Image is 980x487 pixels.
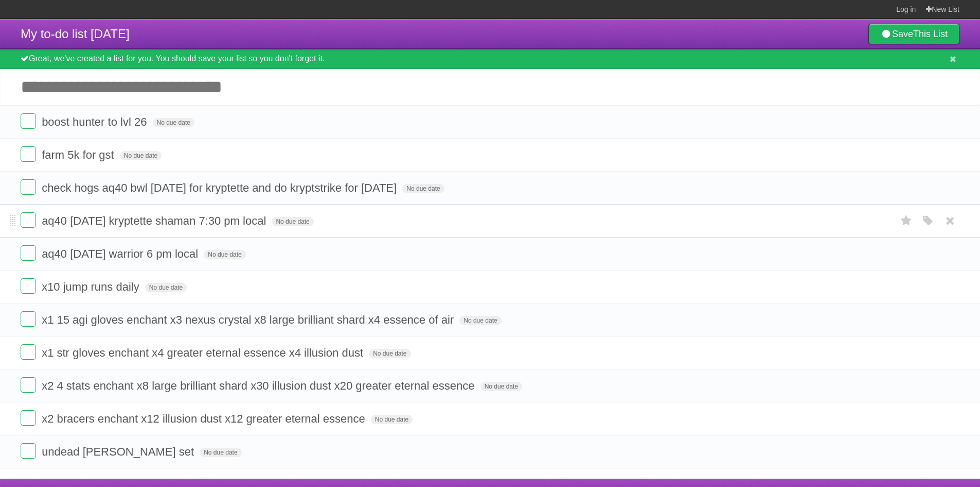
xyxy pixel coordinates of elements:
label: Done [21,113,36,129]
span: No due date [120,151,162,160]
span: aq40 [DATE] kryptette shaman 7:30 pm local [42,214,269,227]
span: x2 4 stats enchant x8 large brilliant shard x30 illusion dust x20 greater eternal essence [42,379,477,392]
span: x1 15 agi gloves enchant x3 nexus crystal x8 large brilliant shard x4 essence of air [42,313,456,326]
label: Done [21,311,36,327]
span: No due date [402,184,444,193]
label: Done [21,344,36,360]
span: farm 5k for gst [42,148,117,161]
label: Done [21,212,36,228]
span: No due date [480,382,522,391]
span: x2 bracers enchant x12 illusion dust x12 greater eternal essence [42,412,368,425]
span: boost hunter to lvl 26 [42,115,149,128]
label: Done [21,146,36,162]
span: No due date [369,349,411,358]
label: Done [21,179,36,195]
span: undead [PERSON_NAME] set [42,445,197,458]
span: x1 str gloves enchant x4 greater eternal essence x4 illusion dust [42,346,366,359]
span: No due date [200,448,241,457]
span: My to-do list [DATE] [21,27,130,41]
label: Done [21,410,36,426]
label: Done [21,443,36,459]
label: Done [21,377,36,393]
span: No due date [371,415,413,424]
span: x10 jump runs daily [42,280,142,293]
span: No due date [272,217,313,226]
label: Star task [897,212,916,229]
label: Done [21,278,36,294]
span: No due date [153,118,194,127]
span: check hogs aq40 bwl [DATE] for kryptette and do kryptstrike for [DATE] [42,181,399,194]
label: Done [21,245,36,261]
a: SaveThis List [868,24,959,44]
span: aq40 [DATE] warrior 6 pm local [42,247,201,260]
b: This List [913,29,948,39]
span: No due date [459,316,501,325]
span: No due date [204,250,245,259]
span: No due date [145,283,187,292]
